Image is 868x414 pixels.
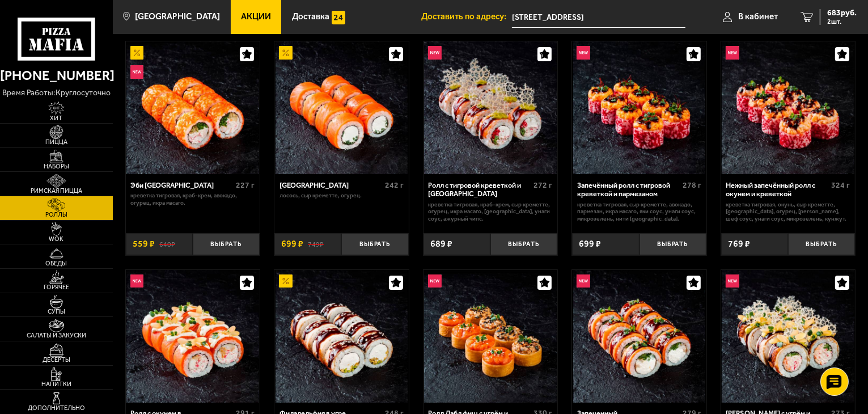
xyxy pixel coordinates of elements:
[126,270,260,403] a: НовинкаРолл с окунем в темпуре и лососем
[126,41,259,174] img: Эби Калифорния
[421,12,512,21] span: Доставить по адресу:
[241,12,271,21] span: Акции
[832,180,850,190] span: 324 г
[430,239,452,248] span: 689 ₽
[572,41,706,174] a: НовинкаЗапечённый ролл с тигровой креветкой и пармезаном
[341,233,408,255] button: Выбрать
[193,233,260,255] button: Выбрать
[728,239,750,248] span: 769 ₽
[428,274,442,288] img: Новинка
[640,233,706,255] button: Выбрать
[577,201,701,223] p: креветка тигровая, Сыр креметте, авокадо, пармезан, икра масаго, яки соус, унаги соус, микрозелен...
[279,274,293,288] img: Акционный
[126,41,260,174] a: АкционныйНовинкаЭби Калифорния
[726,181,828,198] div: Нежный запечённый ролл с окунем и креветкой
[281,239,303,248] span: 699 ₽
[159,239,175,248] s: 640 ₽
[133,239,155,248] span: 559 ₽
[274,270,409,403] a: АкционныйФиладельфия в угре
[130,46,144,60] img: Акционный
[385,180,404,190] span: 242 г
[424,41,558,174] a: НовинкаРолл с тигровой креветкой и Гуакамоле
[308,239,324,248] s: 749 ₽
[280,192,404,200] p: лосось, Сыр креметте, огурец.
[276,270,408,403] img: Филадельфия в угре
[722,270,854,403] img: Ролл Калипсо с угрём и креветкой
[126,270,259,403] img: Ролл с окунем в темпуре и лососем
[512,7,685,28] input: Ваш адрес доставки
[534,180,553,190] span: 272 г
[579,239,601,248] span: 699 ₽
[726,274,739,288] img: Новинка
[738,12,778,21] span: В кабинет
[573,270,706,403] img: Запеченный ролл Гурмэ с лососем и угрём
[726,201,850,223] p: креветка тигровая, окунь, Сыр креметте, [GEOGRAPHIC_DATA], огурец, [PERSON_NAME], шеф соус, унаги...
[428,201,552,223] p: креветка тигровая, краб-крем, Сыр креметте, огурец, икра масаго, [GEOGRAPHIC_DATA], унаги соус, а...
[827,9,857,17] span: 683 руб.
[827,18,857,25] span: 2 шт.
[280,181,382,189] div: [GEOGRAPHIC_DATA]
[236,180,255,190] span: 227 г
[428,181,531,198] div: Ролл с тигровой креветкой и [GEOGRAPHIC_DATA]
[573,41,706,174] img: Запечённый ролл с тигровой креветкой и пармезаном
[490,233,557,255] button: Выбрать
[721,270,856,403] a: НовинкаРолл Калипсо с угрём и креветкой
[572,270,706,403] a: НовинкаЗапеченный ролл Гурмэ с лососем и угрём
[130,65,144,79] img: Новинка
[726,46,739,60] img: Новинка
[721,41,856,174] a: НовинкаНежный запечённый ролл с окунем и креветкой
[130,192,255,207] p: креветка тигровая, краб-крем, авокадо, огурец, икра масаго.
[274,41,409,174] a: АкционныйФиладельфия
[512,7,685,28] span: Богатырский проспект, 4
[135,12,220,21] span: [GEOGRAPHIC_DATA]
[292,12,329,21] span: Доставка
[424,41,557,174] img: Ролл с тигровой креветкой и Гуакамоле
[683,180,701,190] span: 278 г
[722,41,854,174] img: Нежный запечённый ролл с окунем и креветкой
[279,46,293,60] img: Акционный
[276,41,408,174] img: Филадельфия
[577,46,590,60] img: Новинка
[577,181,680,198] div: Запечённый ролл с тигровой креветкой и пармезаном
[130,274,144,288] img: Новинка
[424,270,557,403] img: Ролл Дабл фиш с угрём и лососем в темпуре
[788,233,855,255] button: Выбрать
[130,181,233,189] div: Эби [GEOGRAPHIC_DATA]
[428,46,442,60] img: Новинка
[332,11,345,24] img: 15daf4d41897b9f0e9f617042186c801.svg
[577,274,590,288] img: Новинка
[424,270,558,403] a: НовинкаРолл Дабл фиш с угрём и лососем в темпуре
